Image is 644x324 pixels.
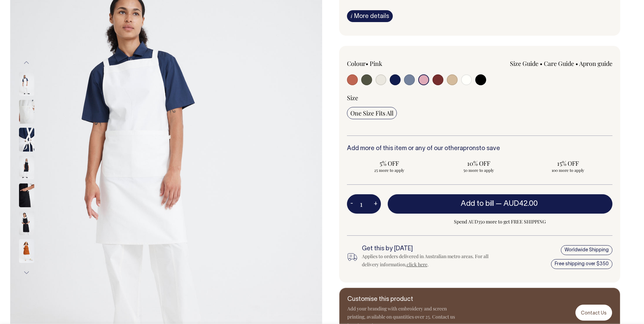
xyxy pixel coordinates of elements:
span: Spend AUD350 more to get FREE SHIPPING [388,218,613,226]
img: off-white [19,72,34,96]
span: 5% OFF [350,159,429,167]
div: Size [347,94,613,102]
button: + [370,197,381,211]
span: 15% OFF [529,159,607,167]
a: Contact Us [575,305,612,321]
img: off-white [19,100,34,124]
span: AUD42.00 [503,200,538,207]
img: black [19,212,34,235]
span: 10% OFF [439,159,518,167]
span: — [496,200,539,207]
button: Next [21,265,32,281]
span: • [575,59,578,68]
a: Size Guide [510,59,538,68]
span: • [540,59,542,68]
button: Add to bill —AUD42.00 [388,194,613,213]
div: Applies to orders delivered in Australian metro areas. For all delivery information, . [362,252,492,269]
span: Add to bill [461,200,494,207]
div: Colour [347,59,453,68]
h6: Customise this product [347,296,456,303]
img: off-white [19,128,34,152]
img: rust [19,239,34,263]
span: 100 more to apply [529,167,607,173]
button: - [347,197,356,211]
a: iMore details [347,10,393,22]
input: One Size Fits All [347,107,397,119]
a: click here [407,261,427,268]
label: Pink [370,59,382,68]
img: black [19,184,34,208]
span: i [351,12,352,19]
span: • [366,59,368,68]
span: 25 more to apply [350,167,429,173]
input: 10% OFF 50 more to apply [436,157,521,175]
h6: Add more of this item or any of our other to save [347,145,613,152]
a: Care Guide [544,59,574,68]
span: One Size Fits All [350,109,393,117]
input: 5% OFF 25 more to apply [347,157,432,175]
h6: Get this by [DATE] [362,246,492,252]
input: 15% OFF 100 more to apply [525,157,610,175]
a: Apron guide [579,59,612,68]
button: Previous [21,55,32,70]
span: 50 more to apply [439,167,518,173]
img: Mo Apron [19,156,34,180]
a: aprons [460,146,479,151]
